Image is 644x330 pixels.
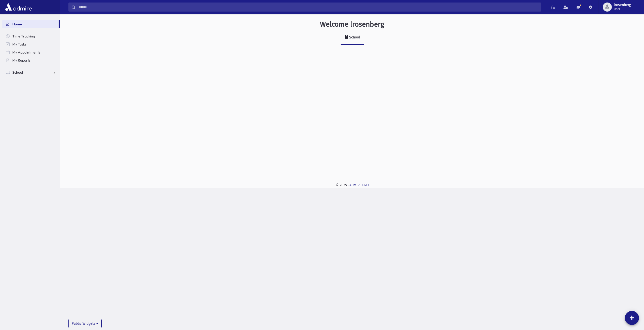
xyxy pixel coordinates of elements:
[2,32,60,40] a: Time Tracking
[349,183,369,187] a: ADMIRE PRO
[4,2,33,12] img: AdmirePro
[341,31,364,45] a: School
[12,22,22,26] span: Home
[2,48,60,56] a: My Appointments
[348,35,360,39] div: School
[12,42,26,46] span: My Tasks
[614,7,631,11] span: User
[12,70,23,75] span: School
[2,56,60,64] a: My Reports
[76,3,541,12] input: Search
[614,3,631,7] span: lrosenberg
[2,68,60,76] a: School
[68,319,102,328] button: Public Widgets
[625,311,639,325] button: Add New Widget
[12,50,40,55] span: My Appointments
[2,40,60,48] a: My Tasks
[12,58,30,63] span: My Reports
[2,20,59,28] a: Home
[320,20,384,29] h3: Welcome lrosenberg
[68,182,636,188] div: © 2025 -
[12,34,35,38] span: Time Tracking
